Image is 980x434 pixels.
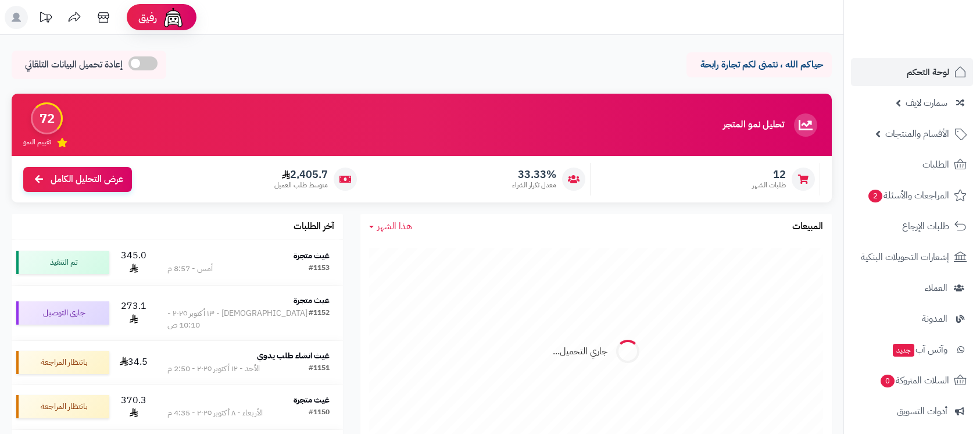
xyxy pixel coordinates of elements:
span: وآتس آب [892,341,947,358]
div: #1153 [309,263,330,275]
td: 34.5 [114,341,154,384]
span: أدوات التسويق [897,403,947,419]
span: المدونة [922,311,947,327]
h3: تحليل نمو المتجر [723,120,784,130]
td: 370.3 [114,385,154,430]
p: حياكم الله ، نتمنى لكم تجارة رابحة [695,58,823,72]
span: 33.33% [512,168,556,181]
span: جديد [893,344,914,357]
span: إشعارات التحويلات البنكية [861,249,949,265]
a: الطلبات [851,151,973,179]
div: #1150 [309,407,330,419]
a: لوحة التحكم [851,58,973,86]
h3: آخر الطلبات [294,222,334,232]
span: معدل تكرار الشراء [512,180,556,190]
span: الطلبات [922,156,949,173]
img: logo-2.png [901,31,969,56]
span: سمارت لايف [906,95,947,111]
div: أمس - 8:57 م [167,263,213,275]
div: تم التنفيذ [16,251,109,274]
a: السلات المتروكة0 [851,367,973,394]
strong: غيث متجرة [294,394,330,406]
span: لوحة التحكم [907,64,949,80]
img: ai-face.png [162,6,185,29]
span: 2 [868,190,882,202]
span: العملاء [925,280,947,296]
div: الأربعاء - ٨ أكتوبر ٢٠٢٥ - 4:35 م [167,407,263,419]
td: 273.1 [114,286,154,340]
span: متوسط طلب العميل [274,180,328,190]
div: جاري التحميل... [553,345,607,358]
span: هذا الشهر [377,219,412,233]
span: طلبات الشهر [752,180,786,190]
strong: غيث متجرة [294,294,330,307]
div: بانتظار المراجعة [16,351,109,374]
span: الأقسام والمنتجات [885,126,949,142]
span: 2,405.7 [274,168,328,181]
div: جاري التوصيل [16,301,109,325]
td: 345.0 [114,240,154,285]
a: المراجعات والأسئلة2 [851,182,973,209]
div: الأحد - ١٢ أكتوبر ٢٠٢٥ - 2:50 م [167,363,260,375]
a: تحديثات المنصة [31,6,60,32]
a: طلبات الإرجاع [851,212,973,240]
div: #1152 [309,308,330,331]
a: المدونة [851,305,973,333]
a: أدوات التسويق [851,397,973,425]
a: العملاء [851,274,973,302]
span: المراجعات والأسئلة [867,187,949,204]
div: بانتظار المراجعة [16,395,109,418]
a: إشعارات التحويلات البنكية [851,243,973,271]
a: هذا الشهر [369,220,412,233]
span: 0 [881,375,895,387]
span: 12 [752,168,786,181]
span: إعادة تحميل البيانات التلقائي [25,58,123,72]
span: عرض التحليل الكامل [51,173,123,186]
h3: المبيعات [792,222,823,232]
span: طلبات الإرجاع [902,218,949,234]
span: تقييم النمو [23,137,51,147]
span: رفيق [138,10,157,24]
a: وآتس آبجديد [851,336,973,364]
a: عرض التحليل الكامل [23,167,132,192]
div: #1151 [309,363,330,375]
span: السلات المتروكة [879,372,949,389]
strong: غيث انشاء طلب يدوي [257,350,330,362]
strong: غيث متجرة [294,250,330,262]
div: [DEMOGRAPHIC_DATA] - ١٣ أكتوبر ٢٠٢٥ - 10:10 ص [167,308,309,331]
